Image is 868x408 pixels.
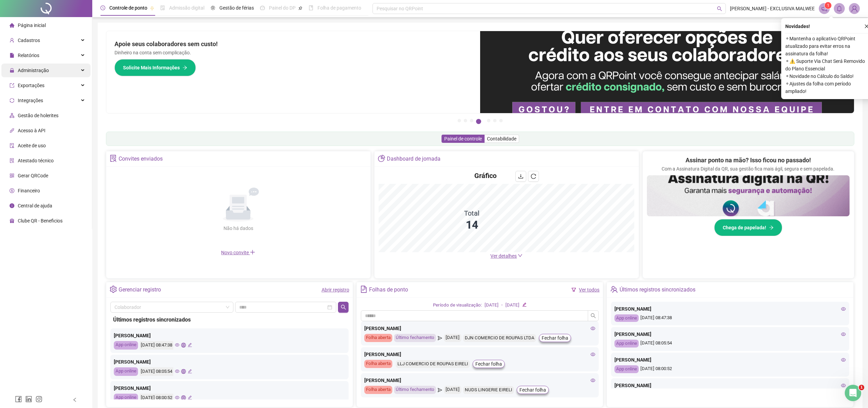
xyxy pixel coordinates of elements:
[109,5,147,11] span: Controle de ponto
[473,360,505,368] button: Fechar folha
[114,341,138,350] div: App online
[490,253,523,259] a: Ver detalhes down
[181,395,186,400] span: global
[10,173,14,178] span: qrcode
[464,119,467,122] button: 2
[485,302,499,309] div: [DATE]
[150,6,154,10] span: pushpin
[378,155,385,162] span: pie-chart
[519,386,546,394] span: Fechar folha
[614,365,639,373] div: App online
[591,313,596,318] span: search
[123,64,180,71] span: Solicite Mais Informações
[160,5,165,10] span: file-done
[714,219,782,236] button: Chega de papelada!
[825,2,831,9] sup: 1
[114,358,345,366] div: [PERSON_NAME]
[114,332,345,339] div: [PERSON_NAME]
[182,65,187,70] span: arrow-right
[364,334,392,342] div: Folha aberta
[18,68,49,73] span: Administração
[841,307,846,311] span: eye
[517,386,549,394] button: Fechar folha
[10,38,14,43] span: user-add
[444,386,461,394] div: [DATE]
[10,203,14,208] span: info-circle
[821,5,827,12] span: notification
[221,250,255,255] span: Novo convite
[620,284,695,296] div: Últimos registros sincronizados
[493,119,497,122] button: 6
[364,360,392,368] div: Folha aberta
[614,340,846,348] div: [DATE] 08:05:54
[18,23,46,28] span: Página inicial
[394,386,436,394] div: Último fechamento
[614,340,639,348] div: App online
[522,302,527,307] span: edit
[841,383,846,388] span: eye
[119,284,161,296] div: Gerenciar registro
[518,174,524,179] span: download
[322,287,349,293] a: Abrir registro
[499,119,503,122] button: 7
[841,332,846,337] span: eye
[785,23,810,30] span: Novidades !
[614,305,846,313] div: [PERSON_NAME]
[827,3,829,8] span: 1
[364,325,596,332] div: [PERSON_NAME]
[369,284,408,296] div: Folhas de ponto
[114,49,472,56] p: Dinheiro na conta sem complicação.
[175,395,179,400] span: eye
[487,136,516,141] span: Contabilidade
[175,343,179,347] span: eye
[591,378,595,383] span: eye
[476,119,481,124] button: 4
[10,113,14,118] span: apartment
[140,394,173,402] div: [DATE] 08:00:52
[114,39,472,49] h2: Apoie seus colaboradores sem custo!
[250,249,255,255] span: plus
[18,158,54,163] span: Atestado técnico
[18,83,44,88] span: Exportações
[169,5,204,11] span: Admissão digital
[841,357,846,362] span: eye
[614,382,846,389] div: [PERSON_NAME]
[501,302,503,309] div: -
[140,367,173,376] div: [DATE] 08:05:54
[188,343,192,347] span: edit
[114,384,345,392] div: [PERSON_NAME]
[72,397,77,402] span: left
[18,38,40,43] span: Cadastros
[10,188,14,193] span: dollar
[859,385,864,390] span: 1
[341,304,346,310] span: search
[364,377,596,384] div: [PERSON_NAME]
[119,153,163,165] div: Convites enviados
[662,165,835,173] p: Com a Assinatura Digital da QR, sua gestão fica mais ágil, segura e sem papelada.
[18,128,45,133] span: Acesso à API
[18,188,40,193] span: Financeiro
[542,334,568,342] span: Fechar folha
[470,119,473,122] button: 3
[730,5,815,12] span: [PERSON_NAME] - EXCLUSIVA MALWEE
[474,171,497,180] h4: Gráfico
[188,395,192,400] span: edit
[518,253,523,258] span: down
[25,396,32,403] span: linkedin
[10,98,14,103] span: sync
[188,369,192,373] span: edit
[531,174,536,179] span: reload
[18,218,63,223] span: Clube QR - Beneficios
[458,119,461,122] button: 1
[18,173,48,178] span: Gerar QRCode
[614,314,639,322] div: App online
[475,360,502,368] span: Fechar folha
[18,98,43,103] span: Integrações
[219,5,254,11] span: Gestão de férias
[211,5,215,10] span: sun
[614,356,846,364] div: [PERSON_NAME]
[438,386,442,394] span: send
[614,314,846,322] div: [DATE] 08:47:38
[114,59,196,76] button: Solicite Mais Informações
[396,360,470,368] div: LLJ COMERCIO DE ROUPAS EIRELI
